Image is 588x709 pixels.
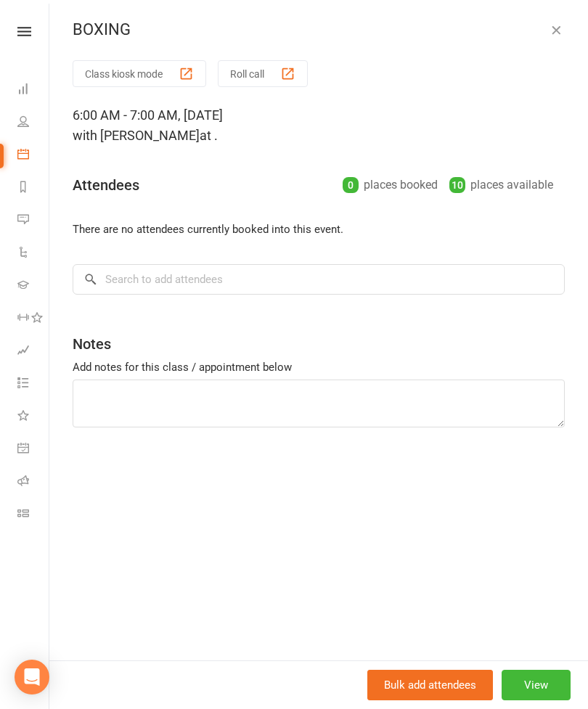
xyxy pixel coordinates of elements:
a: Reports [17,172,50,205]
div: Add notes for this class / appointment below [73,358,565,376]
a: Class kiosk mode [17,499,50,531]
a: Roll call kiosk mode [17,466,50,499]
span: with [PERSON_NAME] [73,128,200,143]
li: There are no attendees currently booked into this event. [73,221,565,238]
div: Open Intercom Messenger [15,660,49,694]
a: Calendar [17,139,50,172]
div: 6:00 AM - 7:00 AM, [DATE] [73,105,565,146]
span: at . [200,128,218,143]
button: Class kiosk mode [73,60,206,87]
div: Notes [73,334,111,354]
div: places booked [343,175,438,195]
a: What's New [17,401,50,433]
a: Assessments [17,335,50,368]
div: Attendees [73,175,139,195]
a: General attendance kiosk mode [17,433,50,466]
input: Search to add attendees [73,264,565,295]
div: BOXING [49,20,588,39]
div: places available [449,175,553,195]
a: People [17,107,50,139]
button: Roll call [218,60,308,87]
div: 0 [343,177,359,193]
div: 10 [449,177,465,193]
button: View [502,670,571,700]
button: Bulk add attendees [367,670,493,700]
a: Dashboard [17,74,50,107]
